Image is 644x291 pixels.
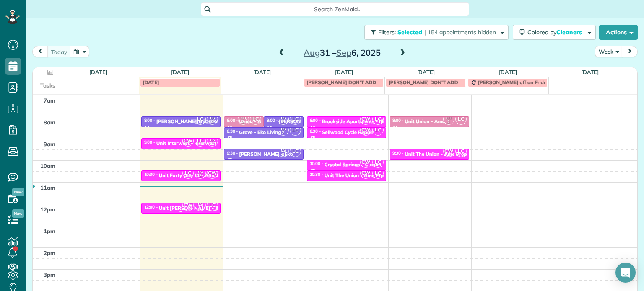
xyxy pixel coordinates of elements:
[581,69,599,75] a: [DATE]
[239,129,281,135] div: Grove - Eko Living
[595,46,623,57] button: Week
[195,113,206,125] span: LC
[12,209,24,218] span: New
[372,113,384,125] span: LC
[405,151,476,157] div: Unit The Union - Amc Property
[372,167,384,179] span: LC
[360,157,371,168] span: CW
[322,118,393,124] div: Brookside Apartments - illume
[182,135,194,147] span: CW
[325,162,382,167] div: Crystal Springs - Circum
[325,173,396,178] div: Unit The Union - Amc Property
[195,172,205,180] small: 2
[207,167,218,179] span: CW
[32,46,48,57] button: prev
[444,118,454,126] small: 2
[12,188,24,196] span: New
[278,151,288,159] small: 2
[195,205,205,213] small: 2
[290,124,301,136] span: LC
[253,69,271,75] a: [DATE]
[622,46,638,57] button: next
[159,173,269,178] div: Unit Forty One 11 - Amc Property Management
[40,206,55,213] span: 12pm
[143,79,159,85] span: [DATE]
[360,25,509,40] a: Filters: Selected | 154 appointments hidden
[290,48,395,57] h2: 31 – 6, 2025
[44,228,55,234] span: 1pm
[304,47,320,58] span: Aug
[44,119,55,126] span: 8am
[250,113,261,125] span: LC
[372,124,384,136] span: LC
[195,135,206,147] span: LC
[499,69,517,75] a: [DATE]
[443,146,454,157] span: CW
[182,167,194,179] span: LC
[44,141,55,147] span: 9am
[372,157,384,168] span: LC
[306,79,376,85] span: [PERSON_NAME] DON'T ADD
[89,69,107,75] a: [DATE]
[44,97,55,104] span: 7am
[44,250,55,256] span: 2pm
[239,151,293,157] div: [PERSON_NAME] - Eko
[513,25,596,40] button: Colored byCleaners
[40,162,55,169] span: 10am
[388,79,458,85] span: [PERSON_NAME] DON'T ADD
[182,200,194,211] span: CW
[207,200,218,211] span: LC
[278,129,288,137] small: 2
[335,69,353,75] a: [DATE]
[159,205,221,211] div: Unit [PERSON_NAME] - Jle
[405,118,444,124] div: Unit Union - Amc
[238,118,249,126] small: 2
[455,146,467,157] span: LC
[378,28,396,36] span: Filters:
[417,69,435,75] a: [DATE]
[322,129,374,135] div: Sellwood Cycle Repair
[171,69,189,75] a: [DATE]
[207,140,218,148] small: 2
[156,140,242,146] div: Unit Interwest - Interwest Properties
[424,28,496,36] span: | 154 appointments hidden
[360,167,371,179] span: CW
[336,47,351,58] span: Sep
[47,46,71,57] button: today
[40,184,55,191] span: 11am
[290,113,301,125] span: LC
[599,25,638,40] button: Actions
[556,28,583,36] span: Cleaners
[615,263,636,283] div: Open Intercom Messenger
[360,124,371,136] span: CW
[527,28,585,36] span: Colored by
[290,146,301,157] span: LC
[397,28,423,36] span: Selected
[478,79,552,85] span: [PERSON_NAME] off on Fridays
[364,25,509,40] button: Filters: Selected | 154 appointments hidden
[455,113,467,125] span: LC
[44,271,55,278] span: 3pm
[360,113,371,125] span: CW
[156,118,264,124] div: [PERSON_NAME][GEOGRAPHIC_DATA] - TMG
[278,118,288,126] small: 2
[207,118,218,126] small: 2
